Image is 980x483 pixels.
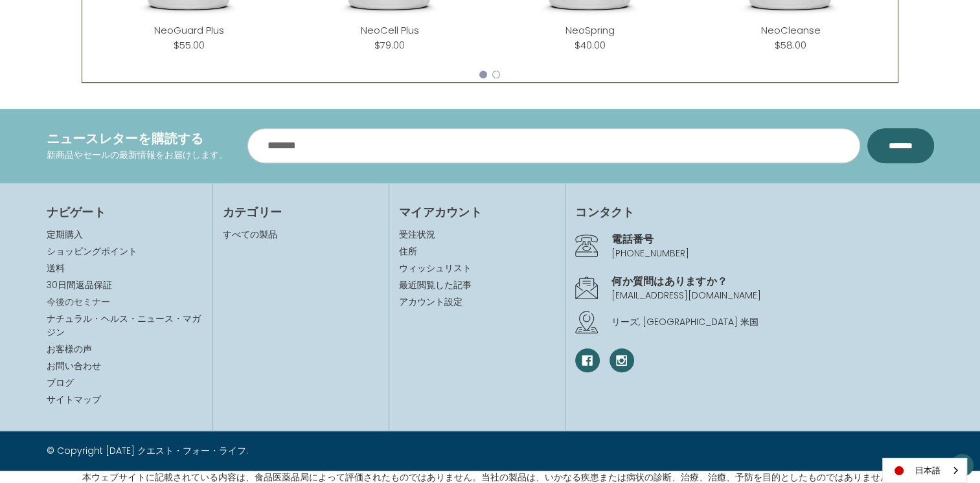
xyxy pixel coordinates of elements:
[47,444,481,458] p: © Copyright [DATE] クエスト・フォー・ライフ.
[47,393,101,406] a: サイトマップ
[223,203,379,221] h4: カテゴリー
[575,203,933,221] h4: コンタクト
[47,376,74,389] a: ブログ
[611,273,933,289] h4: 何か質問はありますか？
[611,315,933,329] p: リーズ, [GEOGRAPHIC_DATA] 米国
[761,23,821,37] a: NeoCleanse
[575,38,606,52] div: $40.00
[47,245,137,258] a: ショッピングポイント
[611,289,761,302] a: [EMAIL_ADDRESS][DOMAIN_NAME]
[399,295,555,309] a: アカウント設定
[47,295,110,308] a: 今後のセミナー
[611,231,933,247] h4: 電話番号
[47,278,112,291] a: 30日間返品保証
[611,247,689,260] a: [PHONE_NUMBER]
[47,203,203,221] h4: ナビゲート
[399,228,555,241] a: 受注状況
[399,278,555,292] a: 最近閲覧した記事
[565,23,615,37] a: NeoSpring
[492,71,500,78] button: Go to slide 2
[399,245,555,258] a: 住所
[399,203,555,221] h4: マイアカウント
[47,262,65,275] a: 送料
[374,38,405,52] div: $79.00
[47,312,201,339] a: ナチュラル・ヘルス・ニュース・マガジン
[223,228,277,241] a: すべての製品
[882,458,967,483] div: Language
[47,148,228,162] p: 新商品やセールの最新情報をお届けします。
[47,359,101,372] a: お問い合わせ
[174,38,205,52] div: $55.00
[882,458,967,483] aside: Language selected: 日本語
[883,458,966,482] a: 日本語
[399,262,555,275] a: ウィッシュリスト
[47,343,92,355] a: お客様の声
[47,228,83,241] a: 定期購入
[479,71,487,78] button: Go to slide 1
[361,23,419,37] a: NeoCell Plus
[154,23,224,37] a: NeoGuard Plus
[47,129,228,148] h4: ニュースレターを購読する
[775,38,806,52] div: $58.00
